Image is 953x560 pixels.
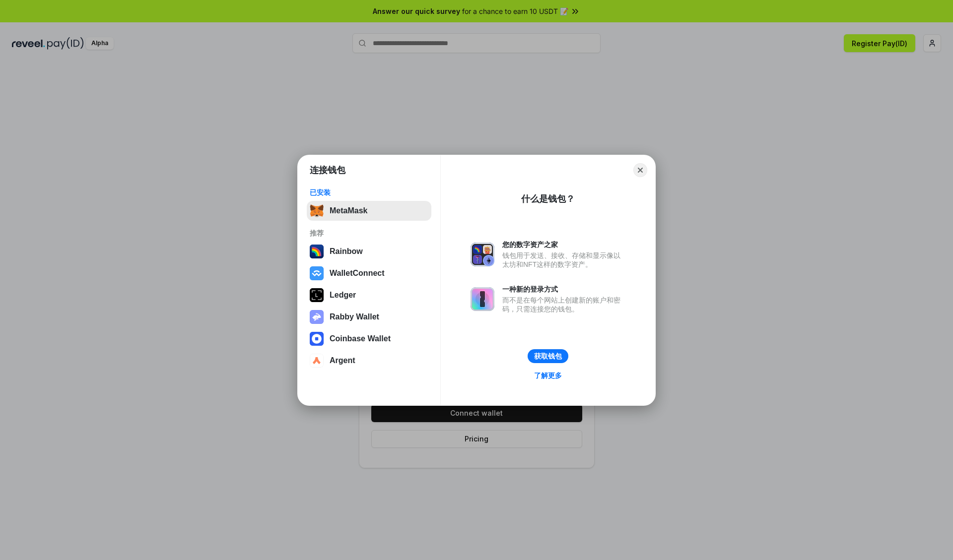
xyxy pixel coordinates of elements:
[330,206,367,215] div: MetaMask
[502,251,625,269] div: 钱包用于发送、接收、存储和显示像以太坊和NFT这样的数字资产。
[633,163,647,177] button: Close
[307,201,431,221] button: MetaMask
[310,164,345,176] h1: 连接钱包
[307,242,431,261] button: Rainbow
[534,352,562,361] div: 获取钱包
[330,291,356,300] div: Ledger
[310,354,324,368] img: svg+xml,%3Csvg%20width%3D%2228%22%20height%3D%2228%22%20viewBox%3D%220%200%2028%2028%22%20fill%3D...
[310,332,324,346] img: svg+xml,%3Csvg%20width%3D%2228%22%20height%3D%2228%22%20viewBox%3D%220%200%2028%2028%22%20fill%3D...
[528,369,568,382] a: 了解更多
[307,263,431,283] button: WalletConnect
[471,287,494,311] img: svg+xml,%3Csvg%20xmlns%3D%22http%3A%2F%2Fwww.w3.org%2F2000%2Fsvg%22%20fill%3D%22none%22%20viewBox...
[307,329,431,349] button: Coinbase Wallet
[330,247,363,256] div: Rainbow
[310,204,324,218] img: svg+xml,%3Csvg%20fill%3D%22none%22%20height%3D%2233%22%20viewBox%3D%220%200%2035%2033%22%20width%...
[502,240,625,249] div: 您的数字资产之家
[534,371,562,380] div: 了解更多
[310,266,324,280] img: svg+xml,%3Csvg%20width%3D%2228%22%20height%3D%2228%22%20viewBox%3D%220%200%2028%2028%22%20fill%3D...
[310,229,428,238] div: 推荐
[330,356,355,365] div: Argent
[310,245,324,258] img: svg+xml,%3Csvg%20width%3D%22120%22%20height%3D%22120%22%20viewBox%3D%220%200%20120%20120%22%20fil...
[307,285,431,305] button: Ledger
[330,334,391,343] div: Coinbase Wallet
[307,351,431,371] button: Argent
[521,193,575,205] div: 什么是钱包？
[310,310,324,324] img: svg+xml,%3Csvg%20xmlns%3D%22http%3A%2F%2Fwww.w3.org%2F2000%2Fsvg%22%20fill%3D%22none%22%20viewBox...
[502,285,625,294] div: 一种新的登录方式
[471,243,494,266] img: svg+xml,%3Csvg%20xmlns%3D%22http%3A%2F%2Fwww.w3.org%2F2000%2Fsvg%22%20fill%3D%22none%22%20viewBox...
[502,296,625,313] div: 而不是在每个网站上创建新的账户和密码，只需连接您的钱包。
[330,312,379,321] div: Rabby Wallet
[310,188,428,197] div: 已安装
[330,269,385,278] div: WalletConnect
[528,349,568,363] button: 获取钱包
[310,288,324,302] img: svg+xml,%3Csvg%20xmlns%3D%22http%3A%2F%2Fwww.w3.org%2F2000%2Fsvg%22%20width%3D%2228%22%20height%3...
[307,307,431,327] button: Rabby Wallet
